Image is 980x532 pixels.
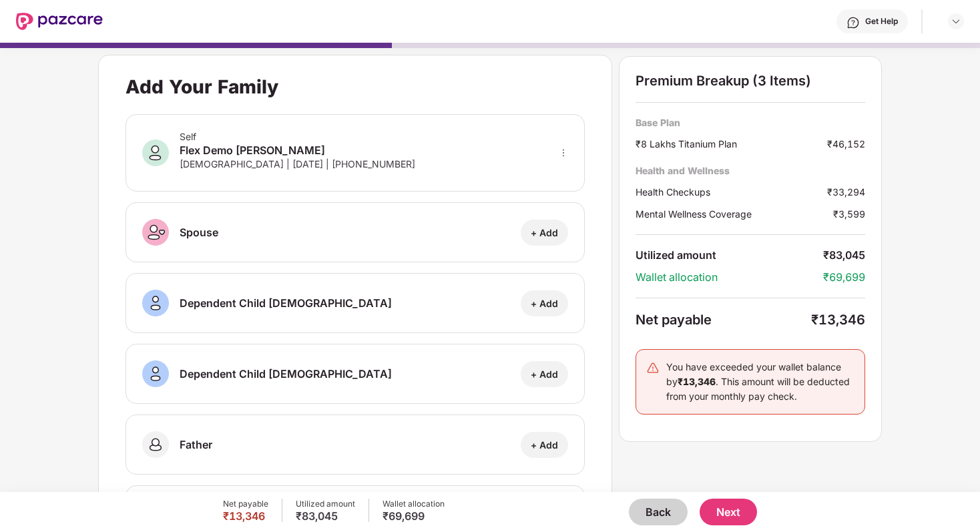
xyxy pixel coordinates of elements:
div: Health and Wellness [636,164,865,177]
div: ₹46,152 [827,137,865,151]
button: Next [700,499,757,525]
div: Self [180,131,415,142]
img: svg+xml;base64,PHN2ZyBpZD0iSGVscC0zMngzMiIgeG1sbnM9Imh0dHA6Ly93d3cudzMub3JnLzIwMDAvc3ZnIiB3aWR0aD... [846,16,860,29]
img: svg+xml;base64,PHN2ZyB3aWR0aD0iNDAiIGhlaWdodD0iNDAiIHZpZXdCb3g9IjAgMCA0MCA0MCIgZmlsbD0ibm9uZSIgeG... [142,219,169,246]
div: Premium Breakup (3 Items) [636,73,865,89]
div: + Add [531,439,558,451]
img: svg+xml;base64,PHN2ZyB3aWR0aD0iNDAiIGhlaWdodD0iNDAiIHZpZXdCb3g9IjAgMCA0MCA0MCIgZmlsbD0ibm9uZSIgeG... [142,140,169,166]
div: + Add [531,297,558,310]
div: Utilized amount [636,248,823,262]
div: Mental Wellness Coverage [636,207,833,221]
div: ₹3,599 [833,207,865,221]
div: ₹33,294 [827,185,865,199]
div: ₹69,699 [823,270,865,284]
div: ₹13,346 [223,509,268,523]
div: You have exceeded your wallet balance by . This amount will be deducted from your monthly pay check. [666,360,854,404]
b: ₹13,346 [678,376,716,387]
div: Father [180,437,212,453]
span: more [559,148,568,158]
div: Net payable [223,499,268,509]
img: svg+xml;base64,PHN2ZyB3aWR0aD0iNDAiIGhlaWdodD0iNDAiIHZpZXdCb3g9IjAgMCA0MCA0MCIgZmlsbD0ibm9uZSIgeG... [142,360,169,387]
div: ₹83,045 [823,248,865,262]
div: + Add [531,226,558,239]
img: svg+xml;base64,PHN2ZyB3aWR0aD0iNDAiIGhlaWdodD0iNDAiIHZpZXdCb3g9IjAgMCA0MCA0MCIgZmlsbD0ibm9uZSIgeG... [142,431,169,458]
div: Health Checkups [636,185,827,199]
div: ₹83,045 [296,509,355,523]
div: ₹8 Lakhs Titanium Plan [636,137,827,151]
div: ₹69,699 [383,509,445,523]
div: Get Help [865,16,898,27]
img: svg+xml;base64,PHN2ZyB3aWR0aD0iNDAiIGhlaWdodD0iNDAiIHZpZXdCb3g9IjAgMCA0MCA0MCIgZmlsbD0ibm9uZSIgeG... [142,290,169,316]
img: New Pazcare Logo [16,13,103,30]
div: Add Your Family [126,75,278,98]
div: Utilized amount [296,499,355,509]
div: Dependent Child [DEMOGRAPHIC_DATA] [180,366,392,382]
button: Back [629,499,688,525]
div: Flex Demo [PERSON_NAME] [180,142,415,158]
div: Wallet allocation [636,270,823,284]
div: Dependent Child [DEMOGRAPHIC_DATA] [180,295,392,311]
div: Wallet allocation [383,499,445,509]
div: ₹13,346 [811,312,865,328]
div: Spouse [180,224,218,240]
div: Base Plan [636,116,865,129]
img: svg+xml;base64,PHN2ZyBpZD0iRHJvcGRvd24tMzJ4MzIiIHhtbG5zPSJodHRwOi8vd3d3LnczLm9yZy8yMDAwL3N2ZyIgd2... [951,16,961,27]
div: + Add [531,368,558,380]
div: [DEMOGRAPHIC_DATA] | [DATE] | [PHONE_NUMBER] [180,158,415,170]
div: Net payable [636,312,811,328]
img: svg+xml;base64,PHN2ZyB4bWxucz0iaHR0cDovL3d3dy53My5vcmcvMjAwMC9zdmciIHdpZHRoPSIyNCIgaGVpZ2h0PSIyNC... [646,361,660,374]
